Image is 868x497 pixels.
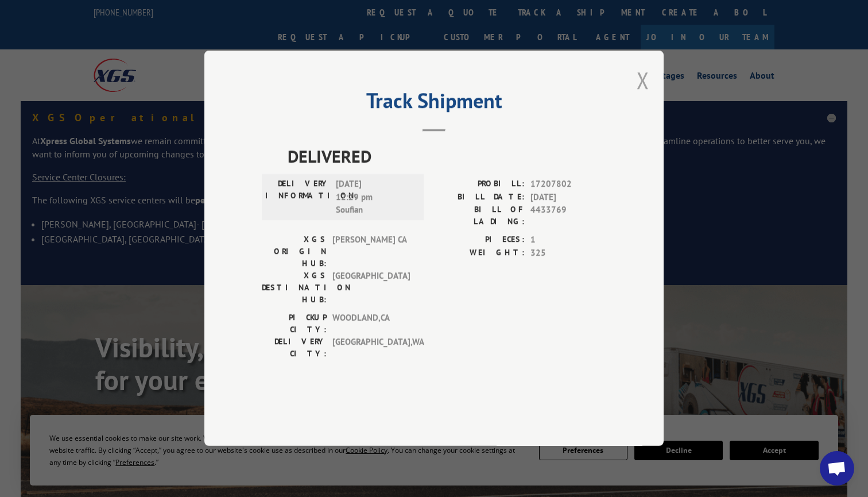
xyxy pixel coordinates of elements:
[820,451,854,486] a: Open chat
[530,234,606,247] span: 1
[530,178,606,191] span: 17207802
[262,234,327,270] label: XGS ORIGIN HUB:
[434,234,525,247] label: PIECES:
[262,93,606,114] h2: Track Shipment
[262,270,327,306] label: XGS DESTINATION HUB:
[332,336,410,360] span: [GEOGRAPHIC_DATA] , WA
[332,270,410,306] span: [GEOGRAPHIC_DATA]
[637,65,649,95] button: Close modal
[262,312,327,336] label: PICKUP CITY:
[332,312,410,336] span: WOODLAND , CA
[336,178,413,217] span: [DATE] 12:29 pm Soufian
[434,178,525,191] label: PROBILL:
[530,246,606,260] span: 325
[332,234,410,270] span: [PERSON_NAME] CA
[530,204,606,228] span: 4433769
[265,178,330,217] label: DELIVERY INFORMATION:
[288,144,606,169] span: DELIVERED
[530,191,606,204] span: [DATE]
[262,336,327,360] label: DELIVERY CITY:
[434,246,525,260] label: WEIGHT:
[434,204,525,228] label: BILL OF LADING:
[434,191,525,204] label: BILL DATE:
